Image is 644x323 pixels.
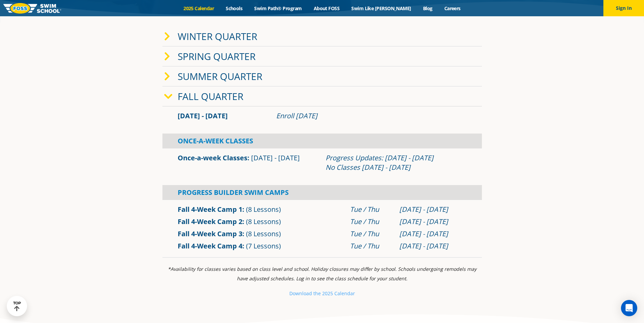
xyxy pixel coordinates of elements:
[248,5,308,12] a: Swim Path® Program
[438,5,466,12] a: Careers
[326,153,467,172] div: Progress Updates: [DATE] - [DATE] No Classes [DATE] - [DATE]
[350,205,393,214] div: Tue / Thu
[318,290,355,297] small: e 2025 Calendar
[178,205,242,214] a: Fall 4-Week Camp 1
[350,217,393,226] div: Tue / Thu
[3,3,61,14] img: FOSS Swim School Logo
[178,111,228,120] span: [DATE] - [DATE]
[162,134,482,148] div: Once-A-Week Classes
[178,70,262,83] a: Summer Quarter
[346,5,417,12] a: Swim Like [PERSON_NAME]
[220,5,248,12] a: Schools
[251,153,300,162] span: [DATE] - [DATE]
[350,241,393,251] div: Tue / Thu
[350,229,393,239] div: Tue / Thu
[399,217,467,226] div: [DATE] - [DATE]
[178,217,242,226] a: Fall 4-Week Camp 2
[246,229,281,238] span: (8 Lessons)
[276,111,467,121] div: Enroll [DATE]
[168,266,476,282] i: *Availability for classes varies based on class level and school. Holiday closures may differ by ...
[178,241,242,250] a: Fall 4-Week Camp 4
[178,229,242,238] a: Fall 4-Week Camp 3
[178,5,220,12] a: 2025 Calendar
[399,229,467,239] div: [DATE] - [DATE]
[621,300,637,316] div: Open Intercom Messenger
[399,241,467,251] div: [DATE] - [DATE]
[417,5,438,12] a: Blog
[289,290,355,297] a: Download the 2025 Calendar
[13,301,21,311] div: TOP
[246,217,281,226] span: (8 Lessons)
[178,30,257,43] a: Winter Quarter
[308,5,346,12] a: About FOSS
[178,50,256,63] a: Spring Quarter
[178,153,247,162] a: Once-a-week Classes
[246,205,281,214] span: (8 Lessons)
[289,290,318,297] small: Download th
[178,90,243,103] a: Fall Quarter
[246,241,281,250] span: (7 Lessons)
[162,185,482,200] div: Progress Builder Swim Camps
[399,205,467,214] div: [DATE] - [DATE]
